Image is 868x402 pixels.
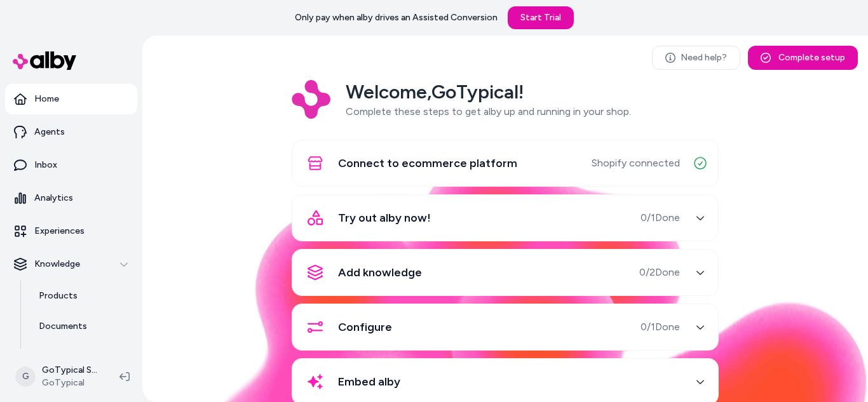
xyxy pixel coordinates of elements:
img: alby Bubble [142,151,868,402]
a: Start Trial [508,6,574,29]
span: Try out alby now! [338,209,431,227]
a: Products [26,281,137,311]
span: 0 / 1 Done [641,319,680,335]
button: Connect to ecommerce platformShopify connected [300,148,710,178]
p: Experiences [34,225,85,238]
a: Home [5,84,137,114]
button: Embed alby [300,366,710,397]
img: alby Logo [13,51,76,70]
span: Connect to ecommerce platform [338,154,517,172]
span: Complete these steps to get alby up and running in your shop. [346,105,631,117]
a: Experiences [5,216,137,246]
img: Logo [292,80,330,119]
p: Home [34,93,59,105]
a: Agents [5,117,137,147]
h2: Welcome, GoTypical ! [346,80,631,104]
span: 0 / 2 Done [639,265,680,280]
span: Shopify connected [592,156,680,171]
button: Knowledge [5,249,137,279]
a: Documents [26,311,137,342]
span: Configure [338,318,392,336]
span: 0 / 1 Done [641,210,680,225]
button: Complete setup [748,46,858,70]
span: Embed alby [338,373,400,391]
button: Try out alby now!0/1Done [300,203,710,233]
a: Analytics [5,183,137,213]
p: Inbox [34,159,57,171]
span: Add knowledge [338,264,422,281]
span: GoTypical [42,377,99,389]
p: GoTypical Shopify [42,364,99,377]
span: G [15,366,36,387]
p: Agents [34,126,65,138]
p: Only pay when alby drives an Assisted Conversion [295,11,498,24]
button: Configure0/1Done [300,312,710,342]
a: Need help? [652,46,740,70]
button: Add knowledge0/2Done [300,257,710,288]
a: Inbox [5,150,137,180]
button: GGoTypical ShopifyGoTypical [8,356,109,397]
p: Analytics [34,192,73,204]
p: Knowledge [34,258,80,271]
a: Rules [26,342,137,372]
p: Documents [39,320,87,333]
p: Products [39,290,78,302]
